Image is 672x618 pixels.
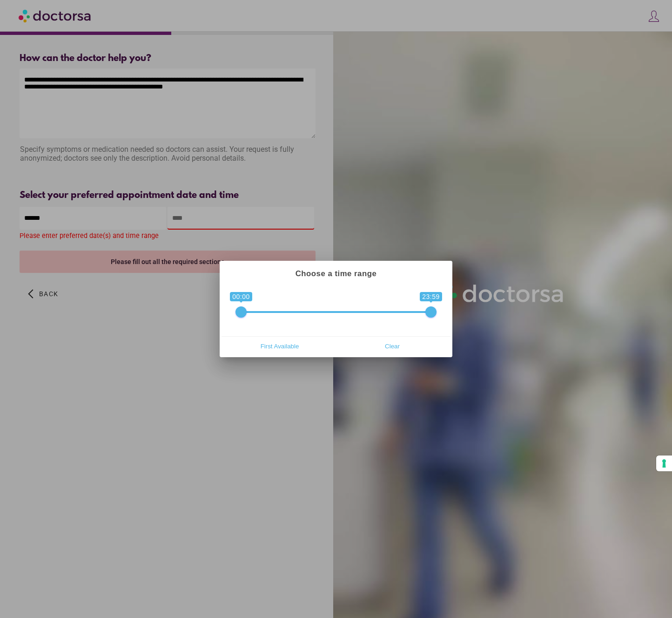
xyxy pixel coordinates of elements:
[223,339,336,353] button: First Available
[339,339,446,353] span: Clear
[420,292,442,301] span: 23:59
[296,269,377,278] strong: Choose a time range
[656,455,672,471] button: Your consent preferences for tracking technologies
[230,292,252,301] span: 00:00
[336,339,449,353] button: Clear
[226,339,333,353] span: First Available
